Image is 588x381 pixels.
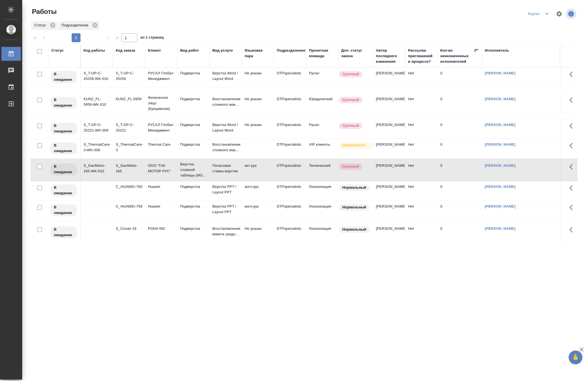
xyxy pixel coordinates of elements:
[405,94,438,113] td: Нет
[438,94,482,113] td: 0
[50,226,77,239] div: Исполнитель назначен, приступать к работе пока рано
[54,227,74,238] p: В ожидании
[242,201,274,220] td: англ-рус
[274,181,306,201] td: DTPspecialists
[408,48,435,64] div: Рассылка приглашений в процессе?
[485,71,516,75] a: [PERSON_NAME]
[485,142,516,147] a: [PERSON_NAME]
[485,97,516,101] a: [PERSON_NAME]
[34,22,48,28] p: Статус
[245,48,271,59] div: Языковая пара
[485,185,516,189] a: [PERSON_NAME]
[342,164,359,169] p: Срочный
[566,139,579,152] button: Здесь прячутся важные кнопки
[438,139,482,158] td: 0
[242,94,274,113] td: Не указан
[342,143,370,148] p: [DEMOGRAPHIC_DATA]
[54,205,74,216] p: В ожидании
[569,350,582,364] button: 🙏
[438,181,482,201] td: 0
[50,96,77,109] div: Исполнитель назначен, приступать к работе пока рано
[31,21,57,30] div: Статус
[116,204,142,209] div: C_HUAWEI-758
[566,119,579,133] button: Здесь прячутся важные кнопки
[212,163,239,174] p: Почасовая ставка верстки
[485,163,516,168] a: [PERSON_NAME]
[116,163,142,174] div: S_GacMotor-165
[148,70,175,82] p: РУСАЛ Глобал Менеджмент
[566,9,577,19] span: Посмотреть информацию
[116,96,142,102] div: KUNZ_FL-5959
[566,223,579,236] button: Здесь прячутся важные кнопки
[342,97,359,103] p: Срочный
[438,68,482,87] td: 0
[148,184,175,190] p: Huawei
[274,94,306,113] td: DTPspecialists
[54,143,74,154] p: В ожидании
[51,48,64,53] div: Статус
[81,119,113,139] td: S_T-OP-C-25221-WK-009
[438,160,482,180] td: 0
[84,48,105,53] div: Код работы
[116,48,135,53] div: Код заказа
[116,142,142,153] div: S_ThermalCare-3
[405,139,438,158] td: Нет
[148,122,175,133] p: РУСАЛ Глобал Менеджмент
[306,68,338,87] td: Русал
[342,205,366,210] p: Нормальный
[212,142,239,153] p: Восстановление сложного мак...
[373,68,405,87] td: [PERSON_NAME]
[566,201,579,214] button: Здесь прячутся важные кнопки
[242,119,274,139] td: Не указан
[571,352,580,363] span: 🙏
[306,181,338,201] td: Локализация
[566,94,579,107] button: Здесь прячутся важные кнопки
[306,94,338,113] td: Юридический
[405,223,438,243] td: Нет
[242,160,274,180] td: кит-рус
[306,139,338,158] td: VIP клиенты
[373,94,405,113] td: [PERSON_NAME]
[342,123,359,128] p: Срочный
[54,71,74,82] p: В ожидании
[81,160,113,180] td: S_GacMotor-165-WK-010
[180,70,207,76] p: Подверстка
[180,96,207,102] p: Подверстка
[148,204,175,209] p: Huawei
[405,201,438,220] td: Нет
[116,70,142,82] div: S_T-OP-C-25256
[31,7,57,16] span: Работы
[342,71,359,77] p: Срочный
[274,160,306,180] td: DTPspecialists
[373,119,405,139] td: [PERSON_NAME]
[373,201,405,220] td: [PERSON_NAME]
[438,201,482,220] td: 0
[50,163,77,176] div: Исполнитель назначен, приступать к работе пока рано
[212,226,239,237] p: Восстановление макета средн...
[306,119,338,139] td: Русал
[526,9,552,18] div: split button
[438,119,482,139] td: 0
[212,96,239,107] p: Восстановление сложного мак...
[54,185,74,196] p: В ожидании
[552,7,566,21] span: Настроить таблицу
[274,139,306,158] td: DTPspecialists
[148,142,175,147] p: Thermal Care
[309,48,336,59] div: Проектная команда
[405,160,438,180] td: Нет
[116,122,142,133] div: S_T-OP-C-25221
[274,201,306,220] td: DTPspecialists
[373,160,405,180] td: [PERSON_NAME]
[212,70,239,82] p: Верстка Word / Layout Word
[116,226,142,231] div: S_Conair-16
[180,162,207,178] p: Верстка сложной таблицы (MS...
[373,181,405,201] td: [PERSON_NAME]
[50,70,77,84] div: Исполнитель назначен, приступать к работе пока рано
[58,21,99,30] div: Подразделение
[566,68,579,81] button: Здесь прячутся важные кнопки
[485,204,516,208] a: [PERSON_NAME]
[180,48,199,53] div: Вид работ
[242,68,274,87] td: Не указан
[242,181,274,201] td: англ-рус
[180,142,207,147] p: Подверстка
